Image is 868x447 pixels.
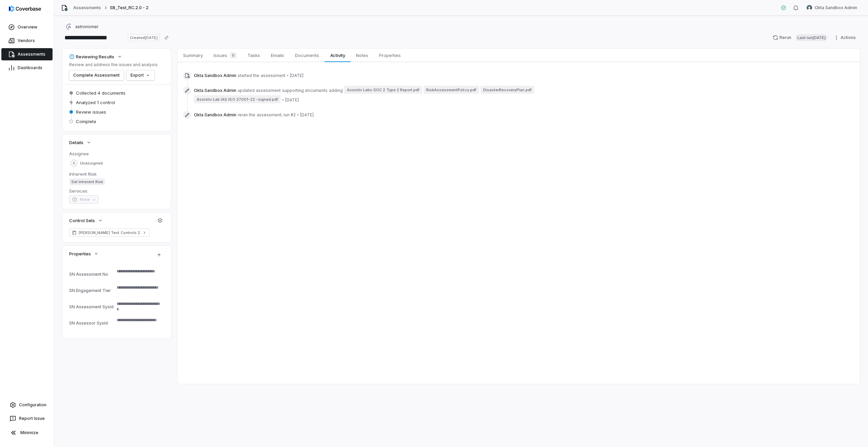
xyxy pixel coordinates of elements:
[1,21,53,33] a: Overview
[160,32,173,44] button: Copy link
[79,230,140,235] span: [PERSON_NAME] Test Controls 2
[297,112,299,117] span: •
[807,5,812,11] img: Okta Sandbox Admin avatar
[480,86,535,94] span: DisasterRecoveryPlan.pdf
[76,90,125,96] span: Collected 4 documents
[257,112,281,118] span: assessment
[76,109,106,115] span: Review issues
[832,33,860,43] button: Actions
[69,62,158,67] p: Review and address the issues and analysis
[3,426,51,440] button: Minimize
[328,51,348,60] span: Activity
[194,88,236,93] span: Okta Sandbox Admin
[69,171,164,177] dt: Inherent Risk
[803,3,861,13] button: Okta Sandbox Admin avatarOkta Sandbox Admin
[1,35,53,47] a: Vendors
[69,139,83,145] span: Details
[76,118,96,124] span: Complete
[238,112,255,118] span: reran the
[423,86,479,94] span: RiskAssessmentPolicy.pdf
[69,288,114,293] div: SN Engagement Tier
[69,272,114,277] div: SN Assessment No
[67,136,94,149] button: Details
[19,416,45,421] span: Report Issue
[238,88,255,93] span: updated
[281,112,296,118] span: ; run #2
[126,70,155,80] button: Export
[18,24,37,30] span: Overview
[80,161,103,166] span: Unassigned
[69,320,114,326] div: SN Assessor SysId
[180,51,205,60] span: Summary
[69,188,164,194] dt: Services
[344,86,422,94] span: Assistiv Labs SOC 2 Type 2 Report.pdf
[64,21,100,33] button: https://astronomer.io/astronomer
[67,51,124,63] button: Reviewing Results
[376,51,403,60] span: Properties
[9,5,41,12] img: logo-D7KZi-bG.svg
[194,73,236,78] span: Okta Sandbox Admin
[69,304,114,309] div: SN Assessment SysId
[20,430,38,435] span: Minimize
[69,70,124,80] button: Complete Assessment
[769,33,832,43] button: RerunLast run[DATE]
[18,65,42,71] span: Dashboards
[73,5,101,11] a: Assessments
[69,151,164,157] dt: Assignee
[194,95,281,103] span: Assistiv Lab IAS ISO 27001-22 -signed.pdf
[67,248,101,260] button: Properties
[69,229,150,237] a: [PERSON_NAME] Test Controls 2
[19,402,46,408] span: Configuration
[300,112,314,118] span: [DATE]
[256,88,281,93] span: assessment
[1,48,53,60] a: Assessments
[282,88,328,93] span: supporting documents
[353,51,371,60] span: Notes
[1,62,53,74] a: Dashboards
[285,97,299,103] span: [DATE]
[3,412,51,425] button: Report Issue
[69,54,114,60] div: Reviewing Results
[69,251,91,257] span: Properties
[69,178,105,185] span: Set Inherent Risk
[268,51,287,60] span: Emails
[261,73,285,78] span: assessment
[292,51,322,60] span: Documents
[238,73,259,78] span: started the
[282,97,284,102] span: •
[287,73,289,78] span: •
[110,5,149,11] span: SB_Test_RC.2.0 - 2
[815,5,857,11] span: Okta Sandbox Admin
[329,88,343,93] span: adding
[211,51,239,60] span: Issues
[290,73,303,78] span: [DATE]
[230,52,237,59] span: 0
[18,38,35,43] span: Vendors
[245,51,263,60] span: Tasks
[76,99,115,105] span: Analyzed 1 control
[67,214,105,227] button: Control Sets
[3,399,51,411] a: Configuration
[795,34,828,41] span: Last run [DATE]
[128,34,160,41] span: Created [DATE]
[194,112,236,118] span: Okta Sandbox Admin
[75,24,98,30] span: astronomer
[69,217,95,223] span: Control Sets
[18,52,45,57] span: Assessments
